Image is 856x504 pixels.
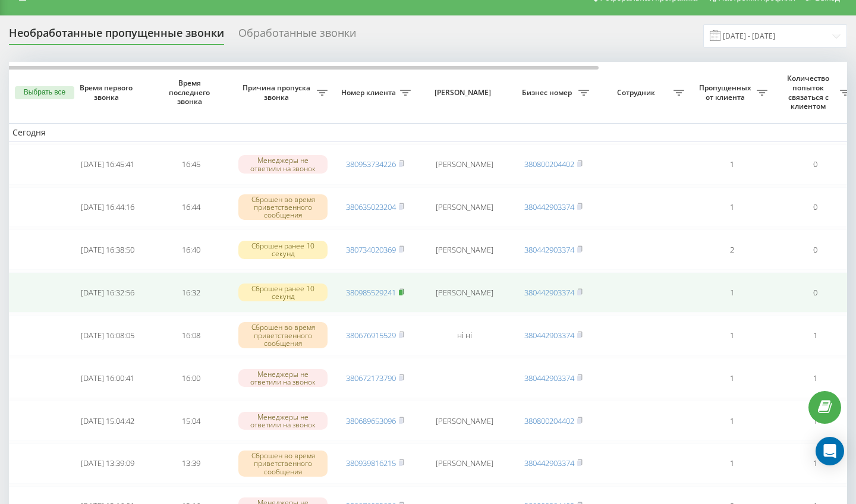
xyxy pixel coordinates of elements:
td: [PERSON_NAME] [417,272,512,313]
a: 380689653096 [346,415,396,426]
td: [DATE] 13:39:09 [66,443,149,484]
td: [DATE] 16:32:56 [66,272,149,313]
td: 16:00 [149,358,232,398]
td: ні ні [417,315,512,355]
span: Причина пропуска звонка [238,83,317,102]
div: Сброшен во время приветственного сообщения [238,451,328,477]
td: 1 [690,315,773,355]
td: [DATE] 16:44:16 [66,187,149,228]
td: 1 [690,401,773,441]
span: Пропущенных от клиента [696,83,757,102]
span: [PERSON_NAME] [427,88,502,97]
button: Выбрать все [15,86,74,99]
td: [DATE] 16:38:50 [66,229,149,270]
td: [DATE] 16:45:41 [66,144,149,185]
a: 380676915529 [346,330,396,341]
a: 380734020369 [346,244,396,255]
a: 380442903374 [524,201,574,212]
a: 380442903374 [524,330,574,341]
td: [PERSON_NAME] [417,443,512,484]
div: Open Intercom Messenger [816,437,844,465]
a: 380442903374 [524,373,574,383]
div: Менеджеры не ответили на звонок [238,369,328,387]
div: Сброшен во время приветственного сообщения [238,194,328,220]
td: 16:45 [149,144,232,185]
span: Номер клиента [339,88,400,97]
td: [DATE] 16:08:05 [66,315,149,355]
a: 380939816215 [346,458,396,468]
div: Менеджеры не ответили на звонок [238,412,328,430]
td: 16:08 [149,315,232,355]
td: 16:44 [149,187,232,228]
div: Необработанные пропущенные звонки [9,27,224,45]
td: [PERSON_NAME] [417,401,512,441]
td: 13:39 [149,443,232,484]
td: [PERSON_NAME] [417,144,512,185]
div: Обработанные звонки [238,27,356,45]
td: 15:04 [149,401,232,441]
a: 380442903374 [524,287,574,298]
td: [DATE] 15:04:42 [66,401,149,441]
td: 1 [690,443,773,484]
a: 380800204402 [524,415,574,426]
div: Сброшен во время приветственного сообщения [238,322,328,348]
td: 1 [690,187,773,228]
td: 1 [690,272,773,313]
td: 2 [690,229,773,270]
td: 16:32 [149,272,232,313]
span: Бизнес номер [518,88,578,97]
div: Сброшен ранее 10 секунд [238,241,328,259]
span: Сотрудник [601,88,674,97]
td: [PERSON_NAME] [417,229,512,270]
td: 1 [690,144,773,185]
a: 380985529241 [346,287,396,298]
div: Менеджеры не ответили на звонок [238,155,328,173]
td: [DATE] 16:00:41 [66,358,149,398]
a: 380953734226 [346,159,396,169]
td: 16:40 [149,229,232,270]
td: 1 [690,358,773,398]
a: 380442903374 [524,244,574,255]
a: 380672173790 [346,373,396,383]
span: Время последнего звонка [159,78,223,106]
div: Сброшен ранее 10 секунд [238,283,328,301]
td: [PERSON_NAME] [417,187,512,228]
a: 380442903374 [524,458,574,468]
a: 380800204402 [524,159,574,169]
span: Количество попыток связаться с клиентом [779,74,840,111]
span: Время первого звонка [75,83,140,102]
a: 380635023204 [346,201,396,212]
